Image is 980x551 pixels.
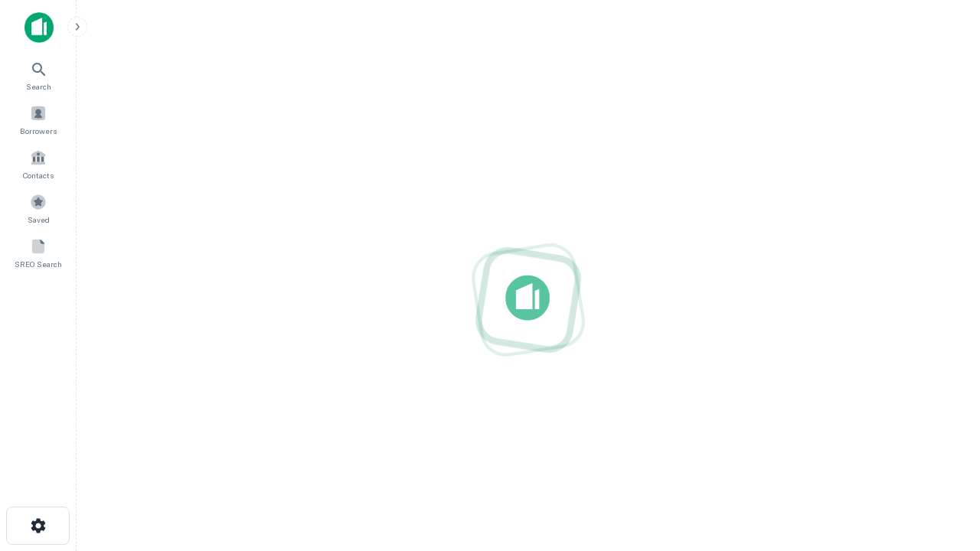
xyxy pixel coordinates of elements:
a: Search [5,54,72,96]
iframe: Chat Widget [903,429,980,502]
a: Borrowers [5,99,72,140]
a: Saved [5,187,72,229]
span: Search [26,80,51,93]
span: SREO Search [15,258,62,270]
span: Borrowers [20,125,57,137]
span: Contacts [23,169,54,181]
a: Contacts [5,143,72,184]
img: capitalize-icon.png [24,12,54,43]
span: Saved [28,214,50,226]
a: SREO Search [5,232,72,273]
